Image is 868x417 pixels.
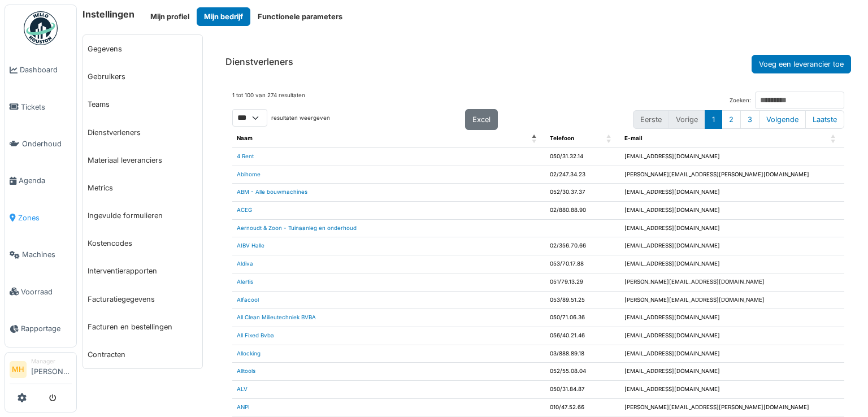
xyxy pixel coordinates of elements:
td: 050/31.84.87 [545,380,620,398]
a: Facturatiegegevens [83,285,202,313]
td: 053/70.17.88 [545,255,620,273]
td: 050/71.06.36 [545,309,620,327]
a: ACEG [237,207,252,213]
a: Gebruikers [83,63,202,90]
span: Onderhoud [22,138,72,149]
a: ALV [237,386,248,392]
span: E-mail [624,135,643,141]
a: All Clean Milieutechniek BVBA [237,314,316,320]
img: Badge_color-CXgf-gQk.svg [24,11,58,45]
td: 02/880.88.90 [545,202,620,220]
h6: Dienstverleners [225,57,293,67]
td: [EMAIL_ADDRESS][DOMAIN_NAME] [620,148,844,166]
td: [EMAIL_ADDRESS][DOMAIN_NAME] [620,309,844,327]
td: 02/247.34.23 [545,166,620,184]
a: Alltools [237,368,255,374]
td: [EMAIL_ADDRESS][DOMAIN_NAME] [620,380,844,398]
span: Rapportage [21,323,72,334]
span: Agenda [19,175,72,186]
td: 010/47.52.66 [545,398,620,416]
a: Tickets [5,88,76,125]
td: [EMAIL_ADDRESS][DOMAIN_NAME] [620,327,844,345]
a: Metrics [83,174,202,202]
a: Rapportage [5,310,76,347]
td: [EMAIL_ADDRESS][DOMAIN_NAME] [620,202,844,220]
a: Interventierapporten [83,257,202,285]
a: Allocking [237,350,261,357]
div: 1 tot 100 van 274 resultaten [232,92,305,109]
a: ANPI [237,404,250,410]
a: Voorraad [5,273,76,310]
td: 02/356.70.66 [545,237,620,255]
a: Kostencodes [83,229,202,257]
td: [EMAIL_ADDRESS][DOMAIN_NAME] [620,255,844,273]
a: Teams [83,90,202,118]
a: Alertis [237,279,253,285]
nav: pagination [633,110,844,129]
td: [EMAIL_ADDRESS][DOMAIN_NAME] [620,363,844,381]
span: Tickets [21,102,72,112]
a: All Fixed Bvba [237,332,274,338]
span: Telefoon [550,135,574,141]
a: Abihome [237,171,261,177]
td: [PERSON_NAME][EMAIL_ADDRESS][PERSON_NAME][DOMAIN_NAME] [620,166,844,184]
td: 052/30.37.37 [545,184,620,202]
button: 3 [740,110,759,129]
label: Zoeken: [730,97,751,105]
label: resultaten weergeven [271,114,330,123]
a: Dashboard [5,51,76,88]
td: 03/888.89.18 [545,345,620,363]
a: AIBV Halle [237,242,264,249]
span: Naam [237,135,253,141]
li: MH [10,361,27,378]
li: [PERSON_NAME] [31,357,72,381]
button: Voeg een leverancier toe [752,55,851,73]
a: Alfacool [237,297,259,303]
span: E-mail: Activate to sort [831,130,837,147]
a: Zones [5,199,76,236]
span: Machines [22,249,72,260]
a: Aernoudt & Zoon - Tuinaanleg en onderhoud [237,225,357,231]
span: Excel [472,115,491,124]
td: 051/79.13.29 [545,273,620,291]
a: ABM - Alle bouwmachines [237,189,307,195]
a: MH Manager[PERSON_NAME] [10,357,72,384]
h6: Instellingen [83,9,134,20]
button: 1 [705,110,722,129]
button: Next [759,110,806,129]
td: [EMAIL_ADDRESS][DOMAIN_NAME] [620,219,844,237]
button: Mijn bedrijf [197,7,250,26]
td: [PERSON_NAME][EMAIL_ADDRESS][DOMAIN_NAME] [620,291,844,309]
td: [EMAIL_ADDRESS][DOMAIN_NAME] [620,237,844,255]
td: [PERSON_NAME][EMAIL_ADDRESS][DOMAIN_NAME] [620,273,844,291]
a: Facturen en bestellingen [83,313,202,341]
td: 053/89.51.25 [545,291,620,309]
a: Onderhoud [5,125,76,162]
button: Last [805,110,844,129]
button: Excel [465,109,498,130]
a: Gegevens [83,35,202,63]
button: Mijn profiel [143,7,197,26]
button: Functionele parameters [250,7,350,26]
a: 4 Rent [237,153,254,159]
span: Telefoon: Activate to sort [606,130,613,147]
a: Ingevulde formulieren [83,202,202,229]
button: 2 [722,110,741,129]
td: 056/40.21.46 [545,327,620,345]
td: 050/31.32.14 [545,148,620,166]
span: Zones [18,212,72,223]
td: [EMAIL_ADDRESS][DOMAIN_NAME] [620,184,844,202]
span: Voorraad [21,286,72,297]
span: Naam: Activate to invert sorting [532,130,539,147]
a: Machines [5,236,76,273]
span: Dashboard [20,64,72,75]
div: Manager [31,357,72,366]
a: Agenda [5,162,76,199]
td: [EMAIL_ADDRESS][DOMAIN_NAME] [620,345,844,363]
td: 052/55.08.04 [545,363,620,381]
a: Contracten [83,341,202,368]
a: Aldiva [237,260,253,267]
